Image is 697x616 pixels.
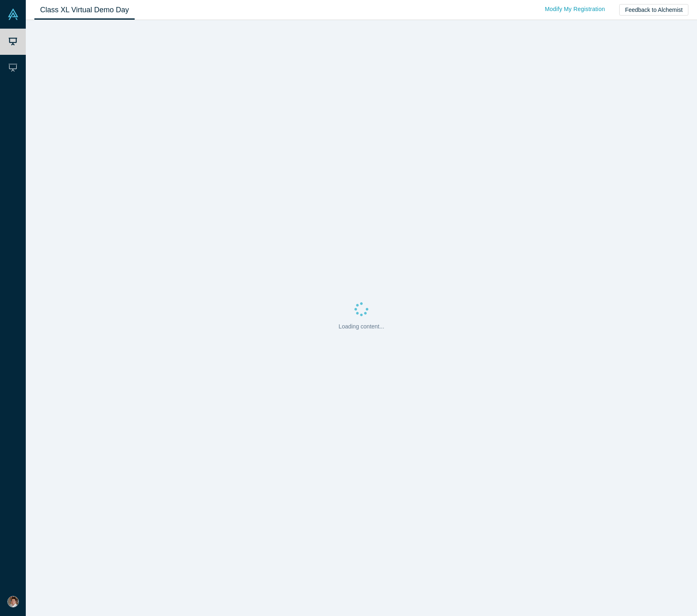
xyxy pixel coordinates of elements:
[7,9,19,20] img: Alchemist Vault Logo
[34,0,135,20] a: Class XL Virtual Demo Day
[338,322,384,331] p: Loading content...
[619,4,688,16] button: Feedback to Alchemist
[7,596,19,607] img: Mikihiro Yasuda's Account
[536,2,614,16] a: Modify My Registration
